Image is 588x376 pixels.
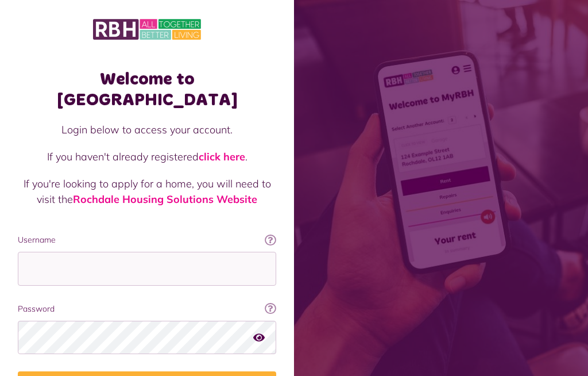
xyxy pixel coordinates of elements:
h1: Welcome to [GEOGRAPHIC_DATA] [18,69,276,110]
p: If you're looking to apply for a home, you will need to visit the [18,176,276,207]
p: Login below to access your account. [18,122,276,137]
label: Password [18,303,276,315]
p: If you haven't already registered . [18,149,276,164]
label: Username [18,234,276,246]
img: MyRBH [93,17,201,41]
a: Rochdale Housing Solutions Website [73,193,257,206]
a: click here [199,150,245,163]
